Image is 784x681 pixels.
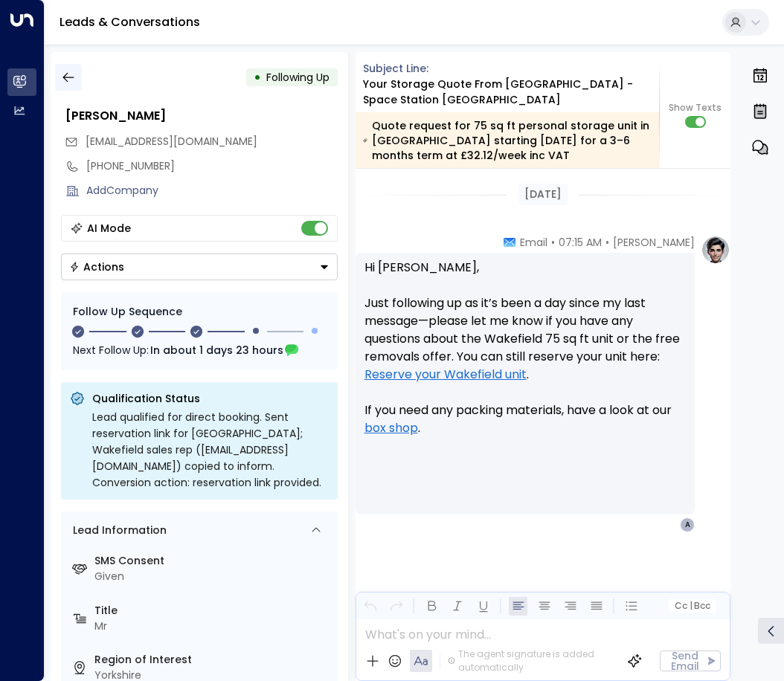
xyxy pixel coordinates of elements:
div: Button group with a nested menu [61,254,338,280]
span: ashnikumar123@googlemail.com [86,134,257,149]
label: Region of Interest [94,652,332,668]
div: Follow Up Sequence [73,304,326,320]
span: Following Up [266,70,330,85]
div: Quote request for 75 sq ft personal storage unit in [GEOGRAPHIC_DATA] starting [DATE] for a 3–6 m... [363,118,651,163]
div: • [254,64,261,91]
div: Lead Information [68,523,167,538]
div: Next Follow Up: [73,342,326,358]
div: Actions [69,260,124,274]
span: Subject Line: [363,61,428,76]
span: [PERSON_NAME] [613,235,695,250]
label: SMS Consent [94,553,332,569]
a: Leads & Conversations [60,13,200,30]
div: [PERSON_NAME] [65,107,338,125]
div: AddCompany [86,183,338,199]
p: Qualification Status [92,391,329,406]
div: [PHONE_NUMBER] [86,158,338,174]
div: AI Mode [87,221,131,236]
span: Show Texts [669,101,722,114]
div: A [680,517,695,532]
span: Cc Bcc [675,601,710,611]
img: profile-logo.png [701,235,730,265]
span: 07:15 AM [559,235,602,250]
span: In about 1 days 23 hours [150,342,283,358]
div: Given [94,569,332,584]
a: box shop [364,419,418,437]
button: Actions [61,254,338,280]
div: Your storage quote from [GEOGRAPHIC_DATA] - Space Station [GEOGRAPHIC_DATA] [363,77,660,108]
p: Hi [PERSON_NAME], Just following up as it’s been a day since my last message—please let me know i... [364,259,687,455]
span: • [605,235,609,250]
span: [EMAIL_ADDRESS][DOMAIN_NAME] [86,134,257,149]
a: Reserve your Wakefield unit [364,366,527,384]
span: • [551,235,555,250]
div: Mr [94,619,332,634]
div: [DATE] [518,184,568,205]
span: Email [520,235,547,250]
button: Redo [387,597,405,616]
button: Undo [361,597,379,616]
label: Title [94,603,332,619]
button: Cc|Bcc [669,599,716,613]
div: The agent signature is added automatically [448,648,616,674]
span: | [689,601,692,611]
div: Lead qualified for direct booking. Sent reservation link for [GEOGRAPHIC_DATA]; Wakefield sales r... [92,409,329,491]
